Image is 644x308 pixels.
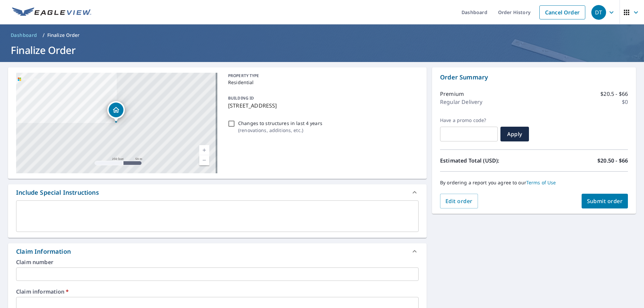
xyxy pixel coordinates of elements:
[238,127,322,134] p: ( renovations, additions, etc. )
[16,259,419,265] label: Claim number
[199,145,209,155] a: Current Level 17, Zoom In
[500,127,529,141] button: Apply
[600,90,628,98] p: $20.5 - $66
[8,184,427,200] div: Include Special Instructions
[8,43,636,57] h1: Finalize Order
[228,95,254,101] p: BUILDING ID
[8,30,40,41] a: Dashboard
[11,32,37,39] span: Dashboard
[582,194,628,208] button: Submit order
[597,157,628,165] p: $20.50 - $66
[526,179,556,186] a: Terms of Use
[440,157,534,165] p: Estimated Total (USD):
[47,32,80,39] p: Finalize Order
[539,5,585,19] a: Cancel Order
[228,102,416,110] p: [STREET_ADDRESS]
[16,289,419,294] label: Claim information
[107,101,125,122] div: Dropped pin, building 1, Residential property, 126 Classic Way Morganville, NJ 07751
[440,180,628,186] p: By ordering a report you agree to our
[238,120,322,127] p: Changes to structures in last 4 years
[43,31,45,39] li: /
[591,5,606,20] div: DT
[506,130,524,138] span: Apply
[8,243,427,259] div: Claim Information
[228,73,416,79] p: PROPERTY TYPE
[12,7,91,17] img: EV Logo
[440,73,628,82] p: Order Summary
[440,90,464,98] p: Premium
[587,197,623,205] span: Submit order
[8,30,636,41] nav: breadcrumb
[440,98,482,106] p: Regular Delivery
[445,197,473,205] span: Edit order
[199,155,209,165] a: Current Level 17, Zoom Out
[16,247,71,256] div: Claim Information
[440,194,478,208] button: Edit order
[622,98,628,106] p: $0
[440,117,498,123] label: Have a promo code?
[228,79,416,86] p: Residential
[16,188,99,197] div: Include Special Instructions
